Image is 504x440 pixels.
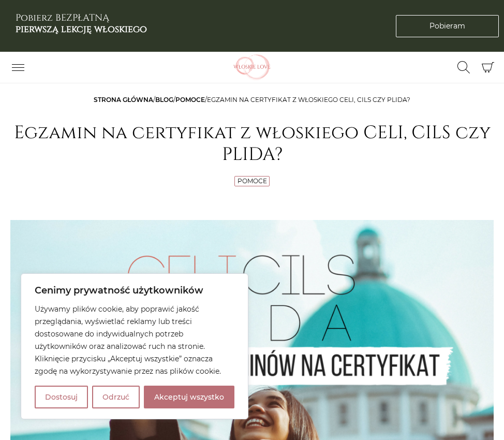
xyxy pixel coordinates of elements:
[144,386,234,408] button: Akceptuj wszystko
[451,58,477,76] button: Przełącz formularz wyszukiwania
[16,23,147,36] b: pierwszą lekcję włoskiego
[35,303,234,377] p: Używamy plików cookie, aby poprawić jakość przeglądania, wyświetlać reklamy lub treści dostosowan...
[396,15,499,37] a: Pobieram
[35,386,88,408] button: Dostosuj
[155,96,173,104] a: Blog
[207,96,410,104] span: Egzamin na certyfikat z włoskiego CELI, CILS czy PLIDA?
[92,386,140,408] button: Odrzuć
[477,56,499,79] button: Koszyk
[238,177,267,185] a: Pomoce
[16,12,147,35] h3: Pobierz BEZPŁATNĄ
[35,284,234,297] p: Cenimy prywatność użytkowników
[94,96,410,104] span: / / /
[429,21,465,32] span: Pobieram
[10,122,494,166] h1: Egzamin na certyfikat z włoskiego CELI, CILS czy PLIDA?
[94,96,153,104] a: Strona główna
[175,96,205,104] a: Pomoce
[5,58,31,76] button: Przełącz nawigację
[218,54,286,80] img: Włoskielove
